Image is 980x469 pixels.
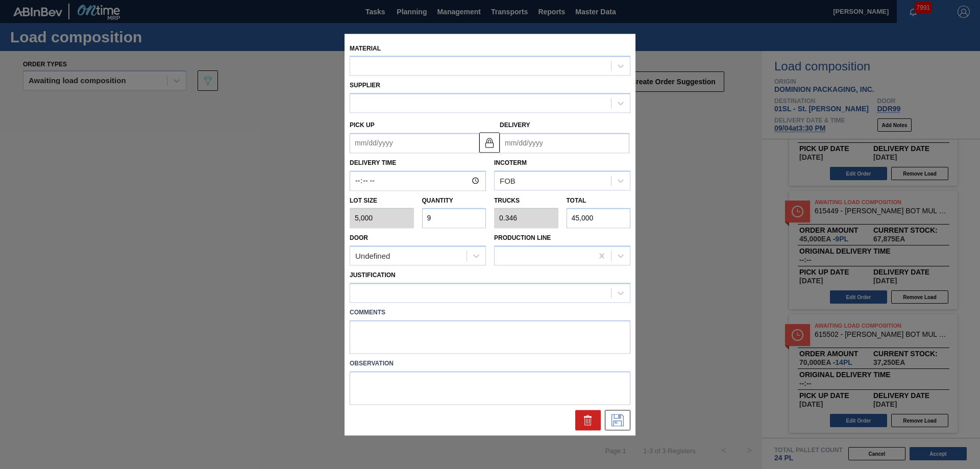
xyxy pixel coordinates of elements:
label: Delivery Time [350,156,486,170]
label: Supplier [350,82,380,89]
div: FOB [500,177,516,185]
img: locked [483,137,496,149]
input: mm/dd/yyyy [350,133,479,153]
div: Delete Suggestion [575,410,601,430]
label: Total [567,197,586,204]
div: Undefined [355,252,390,260]
label: Pick up [350,122,375,129]
label: Lot size [350,193,414,208]
label: Delivery [500,122,530,129]
label: Observation [350,356,630,371]
label: Door [350,235,368,242]
label: Incoterm [494,159,527,166]
input: mm/dd/yyyy [500,133,629,153]
label: Justification [350,272,396,279]
button: locked [479,133,500,153]
label: Production Line [494,235,551,242]
div: Save Suggestion [605,410,630,430]
label: Material [350,45,381,52]
label: Quantity [422,197,453,204]
label: Trucks [494,197,520,204]
label: Comments [350,305,630,320]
